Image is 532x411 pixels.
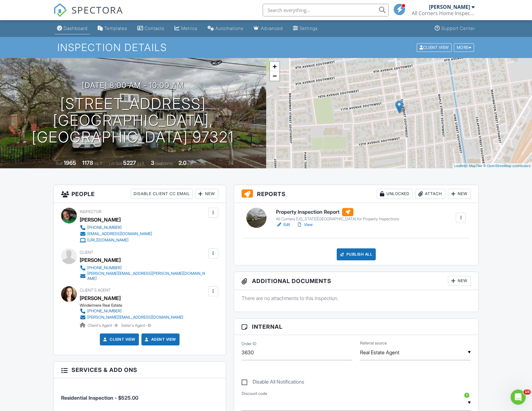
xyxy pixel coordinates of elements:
a: Automations (Basic) [205,23,246,34]
a: Advanced [251,23,285,34]
div: 1178 [82,159,93,166]
div: Contacts [145,26,164,31]
div: Disable Client CC Email [131,189,193,199]
div: Client View [417,43,452,52]
a: Property Inspection Report All Corners [US_STATE][GEOGRAPHIC_DATA] for Property Inspections [276,208,399,222]
div: New [448,276,471,286]
iframe: Intercom live chat [511,390,526,405]
span: Residential Inspection - $525.00 [61,395,138,401]
strong: 9 [115,323,117,328]
div: Unlocked [377,189,413,199]
span: Client's Agent - [88,323,118,328]
span: sq.ft. [137,161,145,166]
label: Discount code [242,391,267,397]
span: Seller's Agent - [121,323,151,328]
h3: [DATE] 8:00 am - 10:00 am [82,81,184,90]
a: [EMAIL_ADDRESS][DOMAIN_NAME] [80,231,152,237]
div: [PHONE_NUMBER] [87,265,122,270]
p: There are no attachments to this inspection. [242,295,471,302]
span: bathrooms [187,161,205,166]
div: New [195,189,218,199]
h3: Services & Add ons [54,362,226,378]
div: Metrics [181,26,197,31]
a: Contacts [135,23,167,34]
span: SPECTORA [72,3,123,16]
div: 1965 [64,159,76,166]
a: Templates [95,23,130,34]
label: Order ID [242,341,256,347]
label: Disable All Notifications [242,379,304,387]
span: Inspector [80,209,101,214]
input: Search everything... [263,4,389,16]
a: Edit [276,222,290,228]
span: 10 [523,390,531,395]
div: Publish All [337,248,376,260]
a: © OpenStreetMap contributors [483,164,530,168]
div: Advanced [261,26,283,31]
span: bedrooms [155,161,173,166]
div: 5227 [123,159,136,166]
span: Lot Size [109,161,122,166]
a: [URL][DOMAIN_NAME] [80,237,152,243]
span: sq. ft. [94,161,103,166]
div: Windermere Real Estate [80,303,188,308]
a: [PERSON_NAME][EMAIL_ADDRESS][DOMAIN_NAME] [80,314,183,321]
div: New [448,189,471,199]
img: The Best Home Inspection Software - Spectora [53,3,67,17]
a: Settings [290,23,320,34]
a: [PHONE_NUMBER] [80,265,207,271]
div: [PHONE_NUMBER] [87,309,122,314]
h1: Inspection Details [57,42,475,53]
label: Referral source [360,340,387,346]
a: Dashboard [54,23,90,34]
a: [PHONE_NUMBER] [80,308,183,314]
div: [PERSON_NAME] [80,255,121,265]
div: Attach [415,189,445,199]
div: [PHONE_NUMBER] [87,225,122,230]
a: Zoom in [270,62,279,71]
strong: 0 [148,323,151,328]
div: Templates [104,26,127,31]
h1: [STREET_ADDRESS] [GEOGRAPHIC_DATA], [GEOGRAPHIC_DATA] 97321 [10,96,256,145]
span: Client [80,250,93,255]
a: Support Center [432,23,478,34]
a: Zoom out [270,71,279,81]
h3: Additional Documents [234,272,478,290]
div: 3 [151,159,154,166]
li: Service: Residential Inspection [61,383,218,406]
div: Support Center [441,26,475,31]
a: Leaflet [454,164,465,168]
div: [PERSON_NAME][EMAIL_ADDRESS][DOMAIN_NAME] [87,315,183,320]
div: 2.0 [179,159,186,166]
h3: Internal [234,319,478,335]
span: Built [56,161,63,166]
a: © MapTiler [466,164,483,168]
div: [PERSON_NAME][EMAIL_ADDRESS][PERSON_NAME][DOMAIN_NAME] [87,271,207,281]
a: View [296,222,313,228]
div: All Corners Home Inspections [412,10,475,16]
div: | [453,163,532,169]
div: Dashboard [64,26,88,31]
a: SPECTORA [53,9,123,22]
div: [PERSON_NAME] [80,215,121,224]
a: [PERSON_NAME][EMAIL_ADDRESS][PERSON_NAME][DOMAIN_NAME] [80,271,207,281]
span: Client's Agent [80,288,111,292]
div: Settings [300,26,318,31]
a: Agent View [144,336,176,343]
div: All Corners [US_STATE][GEOGRAPHIC_DATA] for Property Inspections [276,217,399,222]
a: Metrics [172,23,200,34]
h3: People [54,185,226,203]
a: [PHONE_NUMBER] [80,224,152,231]
a: Client View [416,45,453,49]
div: [PERSON_NAME] [429,4,470,10]
h3: Reports [234,185,478,203]
div: [URL][DOMAIN_NAME] [87,238,129,243]
h6: Property Inspection Report [276,208,399,216]
a: [PERSON_NAME] [80,293,121,303]
div: Automations [215,26,243,31]
div: More [454,43,474,52]
a: Client View [102,336,135,343]
div: [EMAIL_ADDRESS][DOMAIN_NAME] [87,231,152,236]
